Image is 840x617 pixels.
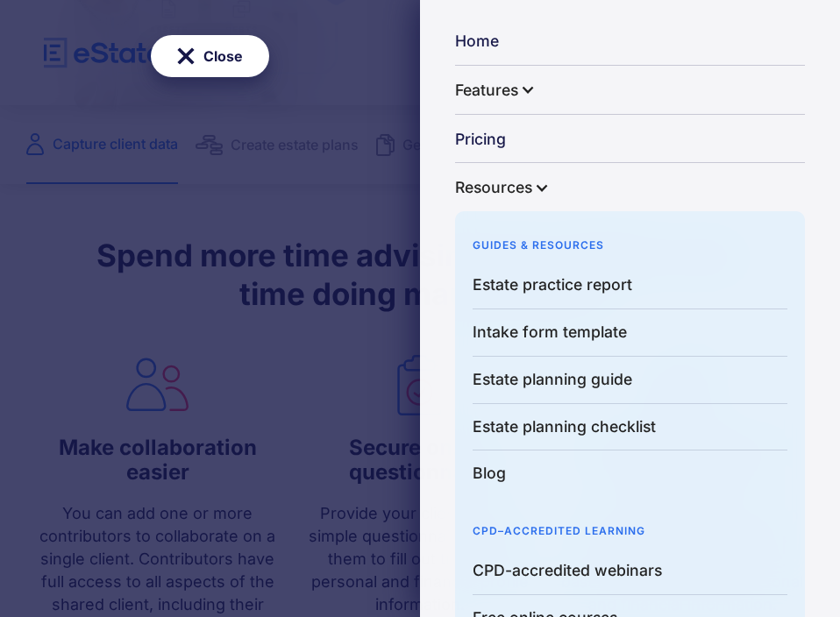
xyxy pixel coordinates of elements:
div: Resources [455,165,567,211]
a: Intake form template [473,309,787,357]
a: Estate planning guide [473,357,787,404]
a: Home [455,18,805,66]
a: Pricing [455,117,805,164]
div: Guides & resources [473,211,787,262]
div: Close [203,44,243,68]
a: Blog [473,450,787,497]
div: CPD–Accredited learning [473,497,787,548]
a: CPD-accredited webinars [473,548,787,595]
div: Features [455,67,553,114]
a: Estate planning checklist [473,404,787,451]
div: Resources [455,165,532,211]
div: Features [455,67,518,114]
a: Estate practice report [473,262,787,309]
